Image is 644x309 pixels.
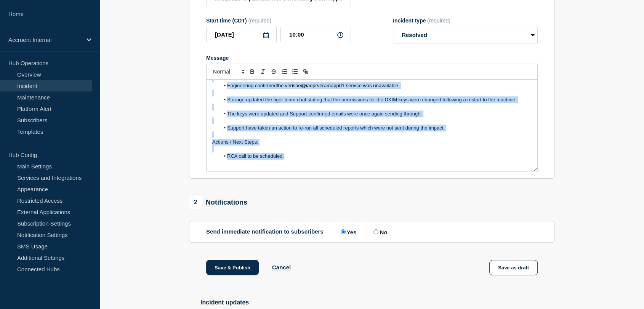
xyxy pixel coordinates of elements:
input: HH:MM [280,27,351,42]
button: Toggle strikethrough text [268,67,279,76]
li: The keys were updated and Support confirmed emails were once again sending through. [220,110,532,117]
input: YYYY-MM-DD [206,27,277,42]
span: (required) [248,18,271,24]
p: Actions / Next Steps: [212,139,532,146]
div: Start time (CDT) [206,18,351,24]
span: the verisae@iadprveramapp01 service was unavailable. [277,83,399,88]
label: No [372,228,387,235]
span: (required) [427,18,450,24]
button: Save & Publish [206,260,259,275]
div: Send immediate notification to subscribers [206,228,538,235]
div: Message [206,55,538,61]
span: Font size [210,67,247,76]
li: Storage updated the tiger team chat stating that the permissions for the DKIM keys were changed f... [220,96,532,103]
li: Engineering confirmed [220,82,532,89]
div: Incident type [393,18,538,24]
h2: Incident updates [200,299,555,306]
button: Toggle bold text [247,67,258,76]
input: Yes [341,229,346,234]
button: Toggle link [300,67,311,76]
button: Save as draft [489,260,538,275]
button: Toggle ordered list [279,67,290,76]
button: Toggle bulleted list [290,67,300,76]
button: Cancel [272,264,291,271]
input: No [373,229,378,234]
p: Send immediate notification to subscribers [206,228,324,235]
select: Incident type [393,27,538,43]
p: Accruent Internal [8,37,82,43]
div: Message [207,80,537,171]
button: Toggle italic text [258,67,268,76]
label: Yes [339,228,357,235]
li: RCA call to be scheduled. [220,153,532,160]
div: Notifications [189,196,247,209]
li: Support have taken an action to re-run all scheduled reports which were not sent during the impact. [220,125,532,131]
span: 2 [189,196,202,209]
